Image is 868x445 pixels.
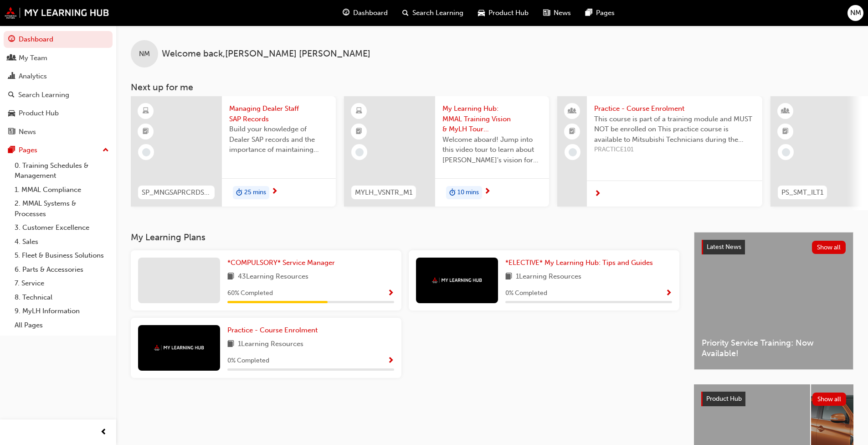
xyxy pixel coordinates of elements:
img: mmal [5,7,109,19]
span: people-icon [569,105,575,117]
a: MYLH_VSNTR_M1My Learning Hub: MMAL Training Vision & MyLH Tour (Elective)Welcome aboard! Jump int... [344,96,549,207]
span: News [554,8,571,18]
span: 1 Learning Resources [516,271,581,283]
a: 6. Parts & Accessories [11,263,113,277]
span: Practice - Course Enrolment [594,103,755,114]
span: MYLH_VSNTR_M1 [355,187,412,198]
span: learningRecordVerb_NONE-icon [782,148,790,156]
a: 0. Training Schedules & Management [11,159,113,183]
button: Pages [4,142,113,159]
span: Practice - Course Enrolment [227,326,318,334]
span: 0 % Completed [505,288,547,299]
span: booktick-icon [143,126,149,138]
a: Latest NewsShow allPriority Service Training: Now Available! [694,232,853,370]
a: search-iconSearch Learning [395,4,471,22]
a: My Team [4,50,113,67]
span: booktick-icon [782,126,789,138]
span: book-icon [227,271,234,283]
a: Analytics [4,68,113,85]
a: All Pages [11,318,113,332]
button: Show all [812,241,846,254]
span: Product Hub [488,8,529,18]
span: book-icon [505,271,512,283]
span: Show Progress [665,290,672,298]
a: Practice - Course Enrolment [227,325,321,336]
span: next-icon [271,188,278,196]
a: news-iconNews [536,4,578,22]
span: Show Progress [387,290,394,298]
button: Show Progress [665,288,672,299]
span: Build your knowledge of Dealer SAP records and the importance of maintaining your staff records i... [229,124,329,155]
div: Pages [19,145,37,155]
span: news-icon [8,128,15,136]
a: 2. MMAL Systems & Processes [11,197,113,221]
span: next-icon [594,190,601,198]
span: PS_SMT_ILT1 [781,187,823,198]
span: guage-icon [343,7,349,19]
span: pages-icon [8,146,15,155]
span: 10 mins [457,187,479,198]
button: Show Progress [387,355,394,367]
span: learningRecordVerb_NONE-icon [569,148,577,156]
a: *ELECTIVE* My Learning Hub: Tips and Guides [505,258,657,268]
a: Practice - Course EnrolmentThis course is part of a training module and MUST NOT be enrolled on T... [557,96,762,207]
span: NM [850,8,861,18]
button: Show Progress [387,288,394,299]
span: duration-icon [449,187,456,199]
span: learningRecordVerb_NONE-icon [142,148,150,156]
div: Product Hub [19,108,59,119]
span: news-icon [543,7,550,19]
a: 3. Customer Excellence [11,221,113,235]
img: mmal [432,277,482,283]
a: 9. MyLH Information [11,304,113,318]
span: car-icon [478,7,485,19]
span: booktick-icon [569,126,575,138]
span: up-icon [103,145,109,156]
span: 1 Learning Resources [238,339,303,350]
div: Analytics [19,71,47,82]
span: chart-icon [8,72,15,81]
span: learningResourceType_INSTRUCTOR_LED-icon [782,105,789,117]
a: Dashboard [4,31,113,48]
span: learningResourceType_ELEARNING-icon [356,105,362,117]
a: 4. Sales [11,235,113,249]
span: Show Progress [387,357,394,365]
a: Latest NewsShow all [702,240,846,254]
a: News [4,124,113,140]
span: *ELECTIVE* My Learning Hub: Tips and Guides [505,259,653,267]
span: Welcome aboard! Jump into this video tour to learn about [PERSON_NAME]'s vision for your learning... [442,135,542,166]
span: NM [139,49,150,59]
span: prev-icon [100,427,107,438]
span: Managing Dealer Staff SAP Records [229,103,329,124]
span: Search Learning [412,8,463,18]
span: This course is part of a training module and MUST NOT be enrolled on This practice course is avai... [594,114,755,145]
a: Search Learning [4,87,113,103]
h3: My Learning Plans [131,232,679,243]
a: car-iconProduct Hub [471,4,536,22]
span: Priority Service Training: Now Available! [702,338,846,358]
h3: Next up for me [116,82,868,93]
a: Product HubShow all [701,392,846,406]
a: pages-iconPages [578,4,622,22]
span: duration-icon [236,187,242,199]
span: 43 Learning Resources [238,271,308,283]
span: PRACTICE101 [594,145,755,155]
span: book-icon [227,339,234,350]
span: people-icon [8,54,15,62]
span: Welcome back , [PERSON_NAME] [PERSON_NAME] [162,49,370,59]
button: DashboardMy TeamAnalyticsSearch LearningProduct HubNews [4,29,113,142]
div: My Team [19,53,47,63]
span: next-icon [484,188,491,196]
a: SP_MNGSAPRCRDS_M1Managing Dealer Staff SAP RecordsBuild your knowledge of Dealer SAP records and ... [131,96,336,207]
a: 5. Fleet & Business Solutions [11,248,113,263]
a: guage-iconDashboard [335,4,395,22]
span: learningRecordVerb_NONE-icon [355,148,364,156]
span: My Learning Hub: MMAL Training Vision & MyLH Tour (Elective) [442,103,542,135]
span: Pages [596,8,615,18]
div: News [19,127,36,137]
a: *COMPULSORY* Service Manager [227,258,339,268]
span: SP_MNGSAPRCRDS_M1 [142,187,211,198]
span: Dashboard [353,8,388,18]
